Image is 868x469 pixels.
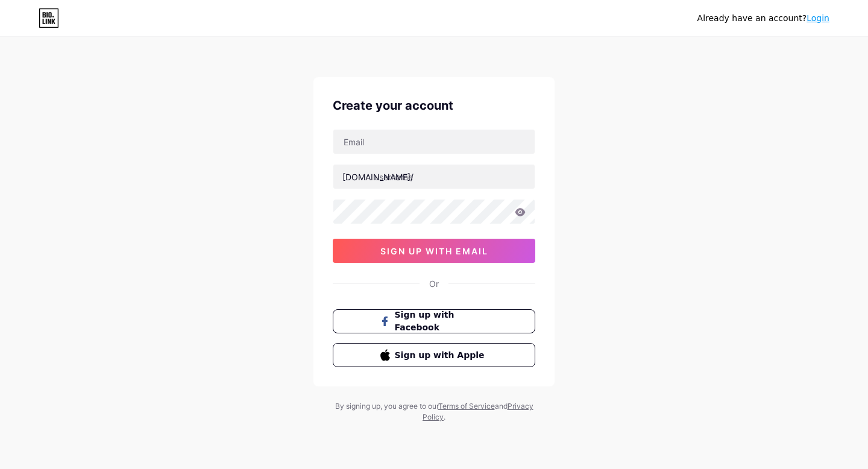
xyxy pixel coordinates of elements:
[438,401,495,411] a: Terms of Service
[332,401,536,423] div: By signing up, you agree to our and .
[333,309,535,333] button: Sign up with Facebook
[697,12,829,25] div: Already have an account?
[333,165,535,189] input: username
[395,309,488,334] span: Sign up with Facebook
[342,171,414,183] div: [DOMAIN_NAME]/
[333,343,535,367] button: Sign up with Apple
[380,246,488,256] span: sign up with email
[333,130,535,154] input: Email
[429,277,439,290] div: Or
[333,96,535,115] div: Create your account
[333,239,535,263] button: sign up with email
[395,349,488,362] span: Sign up with Apple
[807,13,829,23] a: Login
